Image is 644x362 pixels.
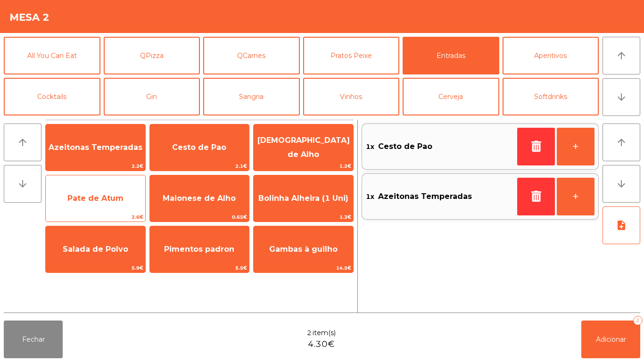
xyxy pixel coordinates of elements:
[163,194,236,203] span: Maionese de Alho
[633,316,643,325] div: 2
[104,37,200,74] button: QPizza
[203,37,300,74] button: QCarnes
[378,140,432,154] span: Cesto de Pao
[172,143,226,152] span: Cesto de Pao
[557,128,594,165] button: +
[307,328,312,338] span: 2
[150,162,249,171] span: 2.1€
[164,245,234,254] span: Pimentos padron
[303,37,400,74] button: Pratos Peixe
[596,335,626,344] span: Adicionar
[269,245,338,254] span: Gambas à guilho
[616,220,627,231] i: note_add
[603,78,640,116] button: arrow_downward
[308,338,335,351] span: 4.30€
[503,78,599,115] button: Softdrinks
[603,206,640,244] button: note_add
[4,78,100,115] button: Cocktails
[104,78,200,115] button: Gin
[9,10,50,25] h4: Mesa 2
[378,189,472,204] span: Azeitonas Temperadas
[616,178,627,189] i: arrow_downward
[49,143,142,152] span: Azeitonas Temperadas
[603,37,640,74] button: arrow_upward
[257,136,350,159] span: [DEMOGRAPHIC_DATA] de Alho
[46,213,145,222] span: 2.6€
[254,162,353,171] span: 1.2€
[581,321,640,358] button: Adicionar2
[403,37,499,74] button: Entradas
[403,78,499,115] button: Cerveja
[17,137,28,148] i: arrow_upward
[4,123,41,161] button: arrow_upward
[258,194,348,203] span: Bolinha Alheira (1 Uni)
[67,194,124,203] span: Pate de Atum
[46,263,145,272] span: 5.9€
[150,213,249,222] span: 0.65€
[603,165,640,203] button: arrow_downward
[616,50,627,61] i: arrow_upward
[366,140,374,154] span: 1x
[4,321,63,358] button: Fechar
[46,162,145,171] span: 2.2€
[603,123,640,161] button: arrow_upward
[366,189,374,204] span: 1x
[254,263,353,272] span: 14.5€
[557,178,594,215] button: +
[150,263,249,272] span: 5.5€
[4,165,41,203] button: arrow_downward
[17,178,28,189] i: arrow_downward
[503,37,599,74] button: Aperitivos
[616,137,627,148] i: arrow_upward
[313,328,336,338] span: item(s)
[616,91,627,103] i: arrow_downward
[203,78,300,115] button: Sangria
[4,37,100,74] button: All You Can Eat
[254,213,353,222] span: 1.3€
[63,245,128,254] span: Salada de Polvo
[303,78,400,115] button: Vinhos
